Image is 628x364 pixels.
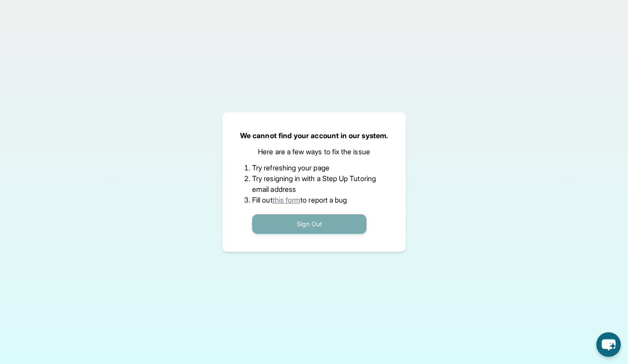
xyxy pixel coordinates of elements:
a: this form [273,195,301,204]
p: Here are a few ways to fix the issue [258,146,370,157]
li: Try resigning in with a Step Up Tutoring email address [252,173,376,195]
li: Fill out to report a bug [252,195,376,205]
p: We cannot find your account in our system. [240,130,388,141]
button: Sign Out [252,214,367,234]
li: Try refreshing your page [252,162,376,173]
a: Sign Out [252,219,367,228]
button: chat-button [596,332,621,357]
